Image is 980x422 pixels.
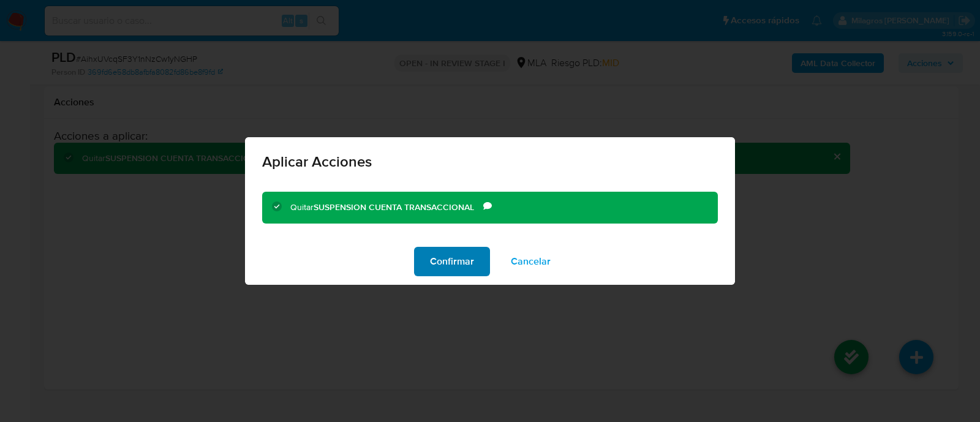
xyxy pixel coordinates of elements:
[430,248,474,275] span: Confirmar
[290,202,483,214] div: Quitar
[262,154,718,169] span: Aplicar Acciones
[414,247,490,276] button: Confirmar
[495,247,567,276] button: Cancelar
[511,248,551,275] span: Cancelar
[314,201,474,213] b: SUSPENSION CUENTA TRANSACCIONAL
